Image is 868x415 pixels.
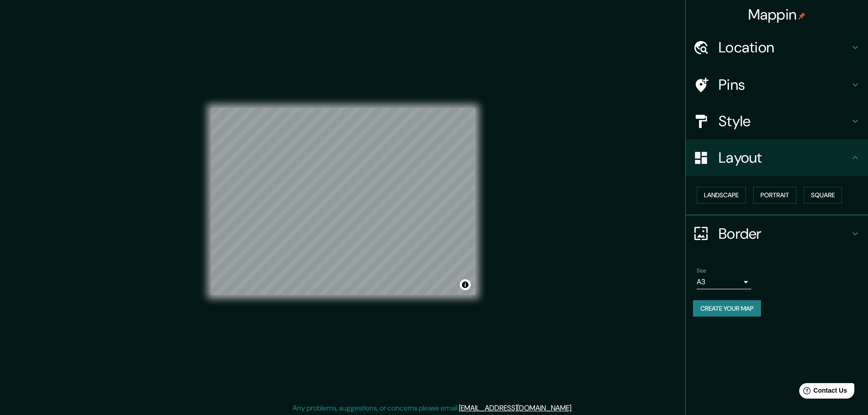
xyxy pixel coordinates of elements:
[798,12,806,20] img: pin-icon.png
[804,187,842,204] button: Square
[686,67,868,103] div: Pins
[211,108,475,295] canvas: Map
[697,275,751,289] div: A3
[719,76,850,94] h4: Pins
[686,215,868,252] div: Border
[686,29,868,66] div: Location
[697,187,746,204] button: Landscape
[686,139,868,176] div: Layout
[459,403,571,413] a: [EMAIL_ADDRESS][DOMAIN_NAME]
[573,403,574,414] div: .
[293,403,573,414] p: Any problems, suggestions, or concerns please email .
[719,225,850,243] h4: Border
[748,5,806,24] h4: Mappin
[719,112,850,130] h4: Style
[460,279,471,290] button: Toggle attribution
[693,300,761,317] button: Create your map
[686,103,868,139] div: Style
[787,379,858,405] iframe: Help widget launcher
[719,149,850,167] h4: Layout
[574,403,576,414] div: .
[697,266,706,274] label: Size
[719,38,850,56] h4: Location
[753,187,796,204] button: Portrait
